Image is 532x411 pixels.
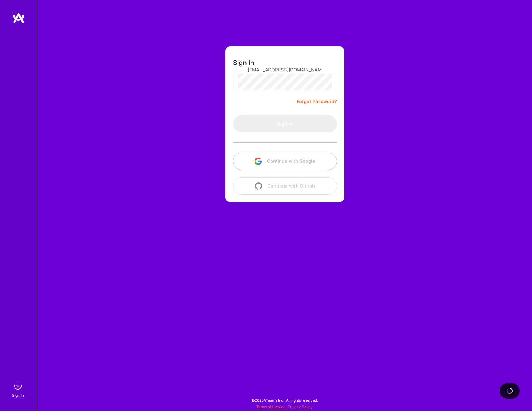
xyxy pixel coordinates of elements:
button: Continue with Github [233,177,337,195]
span: | [256,405,313,409]
a: Terms of Service [256,405,285,409]
h3: Sign In [233,59,254,67]
div: Sign In [12,392,24,399]
button: Continue with Google [233,153,337,170]
img: icon [255,158,262,165]
a: Forgot Password? [297,98,337,105]
img: icon [255,182,262,190]
img: loading [505,387,513,395]
a: sign inSign In [13,380,24,399]
img: sign in [12,380,24,392]
input: Email... [248,62,322,78]
button: Sign In [233,115,337,132]
img: logo [12,12,25,24]
div: © 2025 ATeams Inc., All rights reserved. [37,392,532,408]
a: Privacy Policy [288,405,313,409]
